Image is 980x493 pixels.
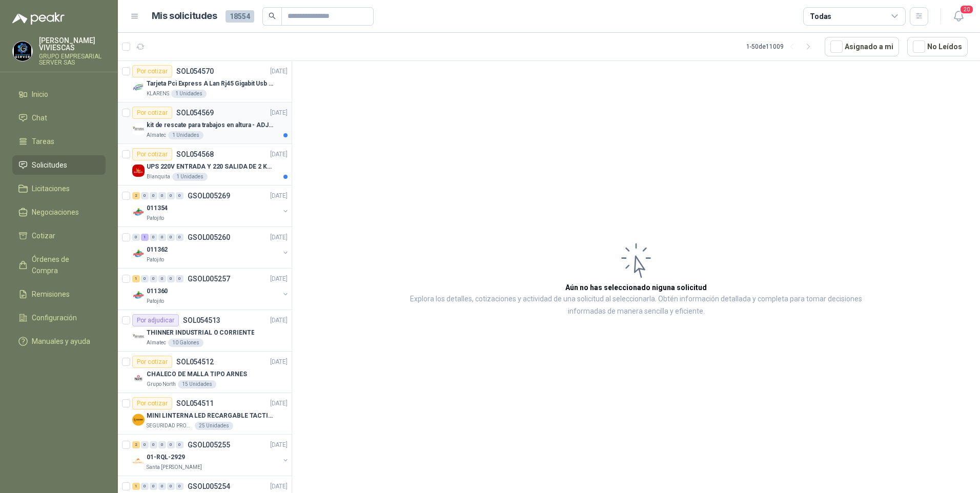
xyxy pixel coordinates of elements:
p: [DATE] [270,274,288,284]
div: 0 [141,483,149,490]
span: search [269,12,276,19]
p: MINI LINTERNA LED RECARGABLE TACTICA [147,411,274,421]
a: Por cotizarSOL054512[DATE] Company LogoCHALECO DE MALLA TIPO ARNESGrupo North15 Unidades [118,352,292,393]
p: Tarjeta Pci Express A Lan Rj45 Gigabit Usb 3.0 X3 Puertos [147,79,274,89]
div: Todas [810,11,831,22]
a: 2 0 0 0 0 0 GSOL005269[DATE] Company Logo011354Patojito [132,190,290,222]
a: 2 0 0 0 0 0 GSOL005255[DATE] Company Logo01-RQL-2929Santa [PERSON_NAME] [132,439,290,471]
p: Patojito [147,256,164,264]
p: [DATE] [270,108,288,118]
div: Por cotizar [132,148,172,160]
button: Asignado a mi [825,37,899,56]
p: SOL054570 [176,68,214,75]
p: GSOL005255 [188,441,230,448]
p: SOL054512 [176,358,214,365]
div: 0 [167,234,175,241]
a: Tareas [12,132,106,151]
a: Negociaciones [12,202,106,222]
div: 15 Unidades [178,380,216,388]
div: 2 [132,192,140,199]
a: 0 1 0 0 0 0 GSOL005260[DATE] Company Logo011362Patojito [132,231,290,264]
a: Solicitudes [12,155,106,175]
p: [DATE] [270,316,288,325]
div: 0 [150,441,157,448]
div: 0 [158,441,166,448]
img: Company Logo [132,331,145,343]
p: [DATE] [270,399,288,408]
span: Negociaciones [32,207,79,218]
p: Santa [PERSON_NAME] [147,463,202,471]
a: Remisiones [12,284,106,304]
div: Por cotizar [132,107,172,119]
img: Company Logo [132,123,145,135]
h1: Mis solicitudes [152,9,217,24]
span: Cotizar [32,230,55,241]
p: SOL054568 [176,151,214,158]
div: Por adjudicar [132,314,179,326]
div: 1 [132,275,140,282]
button: 20 [949,7,968,26]
button: No Leídos [907,37,968,56]
span: 18554 [226,10,254,23]
p: Patojito [147,297,164,305]
span: Tareas [32,136,54,147]
a: Por cotizarSOL054568[DATE] Company LogoUPS 220V ENTRADA Y 220 SALIDA DE 2 KVABlanquita1 Unidades [118,144,292,186]
div: 0 [141,275,149,282]
span: Licitaciones [32,183,70,194]
p: 01-RQL-2929 [147,453,185,462]
div: 1 Unidades [168,131,203,139]
a: Por cotizarSOL054569[DATE] Company Logokit de rescate para trabajos en altura - ADJUNTAR FICHA TE... [118,102,292,144]
h3: Aún no has seleccionado niguna solicitud [565,282,707,293]
a: Por cotizarSOL054511[DATE] Company LogoMINI LINTERNA LED RECARGABLE TACTICASEGURIDAD PROVISER LTD... [118,393,292,435]
img: Company Logo [13,42,32,61]
div: 0 [158,483,166,490]
div: Por cotizar [132,65,172,77]
p: [PERSON_NAME] VIVIESCAS [39,37,106,51]
img: Company Logo [132,206,145,218]
div: 0 [176,483,183,490]
span: Configuración [32,312,77,323]
div: 0 [150,234,157,241]
p: SEGURIDAD PROVISER LTDA [147,422,193,430]
div: 1 Unidades [172,173,208,181]
p: KLARENS [147,90,169,98]
p: [DATE] [270,67,288,76]
span: Solicitudes [32,159,67,171]
p: 011360 [147,286,168,296]
p: Grupo North [147,380,176,388]
p: THINNER INDUSTRIAL O CORRIENTE [147,328,254,338]
div: 2 [132,441,140,448]
a: Inicio [12,85,106,104]
div: Por cotizar [132,397,172,409]
img: Company Logo [132,372,145,384]
p: CHALECO DE MALLA TIPO ARNES [147,369,247,379]
a: Órdenes de Compra [12,250,106,280]
div: 0 [167,441,175,448]
div: 1 Unidades [171,90,207,98]
p: [DATE] [270,357,288,367]
p: UPS 220V ENTRADA Y 220 SALIDA DE 2 KVA [147,162,274,172]
div: 0 [141,192,149,199]
p: Almatec [147,339,166,347]
div: 0 [141,441,149,448]
p: [DATE] [270,440,288,450]
div: 0 [150,192,157,199]
div: 0 [176,275,183,282]
a: Por cotizarSOL054570[DATE] Company LogoTarjeta Pci Express A Lan Rj45 Gigabit Usb 3.0 X3 PuertosK... [118,61,292,102]
p: Almatec [147,131,166,139]
p: GSOL005260 [188,234,230,241]
div: 0 [158,192,166,199]
span: Remisiones [32,289,70,300]
p: SOL054513 [183,317,220,324]
p: kit de rescate para trabajos en altura - ADJUNTAR FICHA TECNICA [147,120,274,130]
div: 0 [132,234,140,241]
p: GSOL005269 [188,192,230,199]
a: Por adjudicarSOL054513[DATE] Company LogoTHINNER INDUSTRIAL O CORRIENTEAlmatec10 Galones [118,310,292,352]
div: 0 [150,483,157,490]
span: Órdenes de Compra [32,254,96,276]
img: Company Logo [132,455,145,467]
div: 25 Unidades [195,422,233,430]
a: 1 0 0 0 0 0 GSOL005257[DATE] Company Logo011360Patojito [132,273,290,305]
img: Company Logo [132,165,145,177]
span: Inicio [32,89,48,100]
